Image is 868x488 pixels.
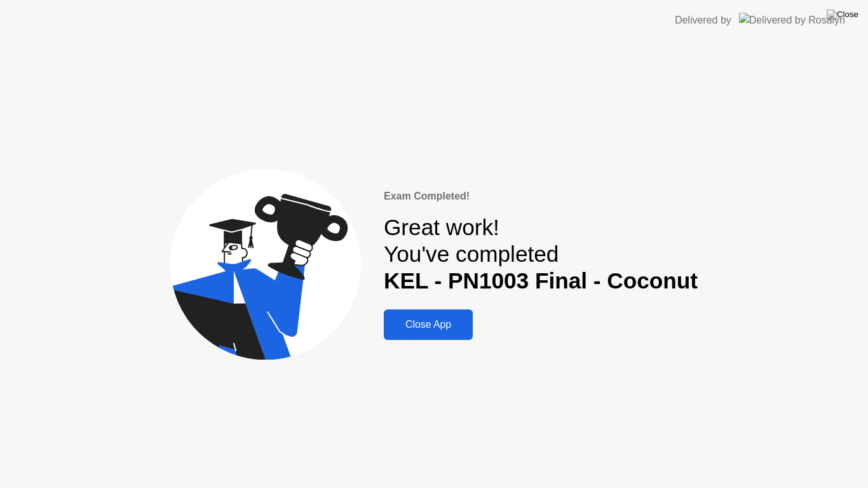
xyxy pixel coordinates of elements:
div: Close App [388,319,469,330]
div: Great work! You've completed [384,214,698,295]
b: KEL - PN1003 Final - Coconut [384,268,698,293]
button: Close App [384,309,473,340]
div: Exam Completed! [384,189,698,204]
img: Close [827,10,858,20]
img: Delivered by Rosalyn [739,13,845,27]
div: Delivered by [675,13,731,28]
